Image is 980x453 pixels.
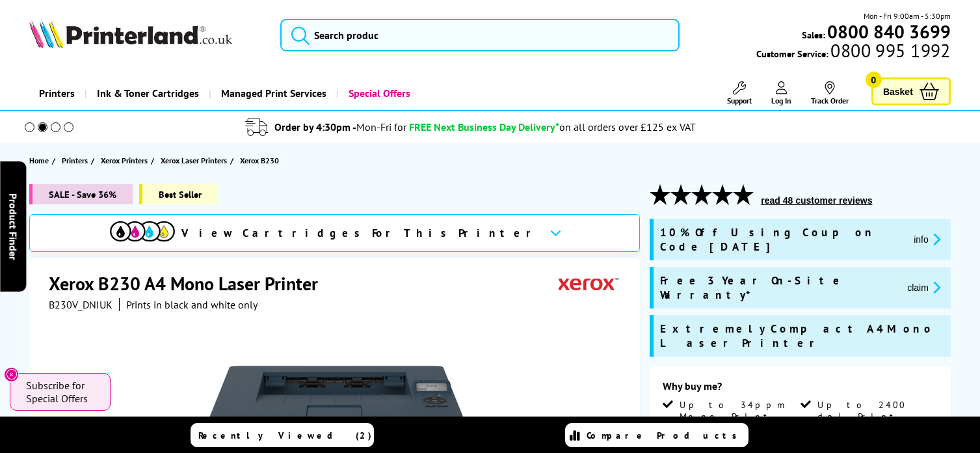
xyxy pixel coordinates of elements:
a: Xerox Printers [101,154,151,167]
a: 0800 840 3699 [825,25,951,38]
i: Prints in black and white only [126,298,258,311]
span: Up to 34ppm Mono Print [680,399,797,422]
a: Printerland Logo [29,20,264,51]
span: Order by 4:30pm - [274,120,406,133]
span: Up to 2400 dpi Print [817,399,935,422]
span: Printers [62,154,88,167]
span: Xerox Printers [101,154,148,167]
span: 0 [866,72,882,88]
a: Basket 0 [871,77,951,105]
b: 0800 840 3699 [827,20,951,44]
span: Product Finder [7,193,20,260]
span: B230V_DNIUK [49,298,113,311]
span: Extremely Compact A4 Mono Laser Printer [660,322,944,350]
span: Home [29,154,49,167]
button: read 48 customer reviews [757,195,876,206]
a: Ink & Toner Cartridges [85,77,209,110]
span: SALE - Save 36% [29,184,133,204]
span: View Cartridges For This Printer [181,226,539,240]
span: Support [727,96,752,105]
a: Special Offers [336,77,420,110]
span: Xerox Laser Printers [161,154,227,167]
span: 0800 995 1992 [828,44,950,57]
div: on all orders over £125 ex VAT [559,120,696,133]
a: Compare Products [565,423,748,447]
div: Why buy me? [663,379,938,399]
button: promo-description [910,232,944,247]
span: Ink & Toner Cartridges [97,77,199,110]
span: Mon-Fri for [356,120,406,133]
a: Log In [771,81,791,105]
a: Track Order [811,81,849,105]
a: Printers [29,77,85,110]
span: Mon - Fri 9:00am - 5:30pm [864,10,951,22]
h1: Xerox B230 A4 Mono Laser Printer [49,271,331,295]
button: Close [4,367,19,382]
span: Best Seller [139,184,218,204]
span: Free 3 Year On-Site Warranty* [660,273,897,302]
img: Xerox [559,271,618,295]
img: Printerland Logo [29,20,232,48]
span: Log In [771,96,791,105]
span: Xerox B230 [240,154,279,167]
a: Recently Viewed (2) [191,423,374,447]
span: Subscribe for Special Offers [26,379,98,405]
a: Support [727,81,752,105]
span: Basket [883,83,913,100]
a: Printers [62,154,91,167]
span: Sales: [802,29,825,41]
span: 10% Off Using Coupon Code [DATE] [660,225,903,254]
span: Recently Viewed (2) [198,430,372,441]
button: promo-description [903,280,944,295]
li: modal_delivery [7,116,935,139]
input: Search produc [280,19,680,51]
span: Customer Service: [756,44,950,60]
a: Xerox Laser Printers [161,154,230,167]
a: Managed Print Services [209,77,336,110]
img: cmyk-icon.svg [110,221,175,241]
span: Compare Products [587,430,744,441]
a: Home [29,154,52,167]
a: Xerox B230 [240,154,282,167]
span: FREE Next Business Day Delivery* [409,120,559,133]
